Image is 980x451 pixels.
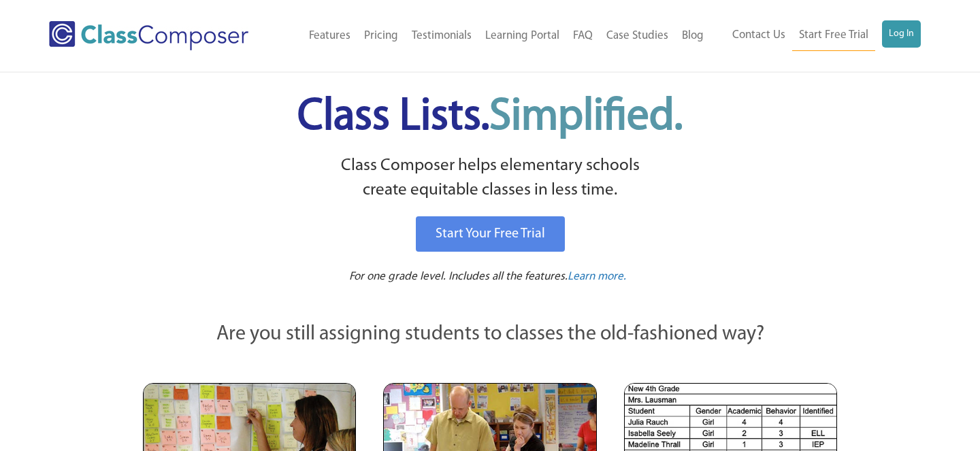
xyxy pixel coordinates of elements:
span: For one grade level. Includes all the features. [349,271,568,282]
a: Pricing [357,21,405,51]
a: Learn more. [568,269,626,286]
a: Blog [675,21,710,51]
a: Case Studies [600,21,675,51]
span: Start Your Free Trial [436,227,545,241]
nav: Header Menu [710,20,921,51]
a: Start Free Trial [792,20,875,51]
img: Class Composer [49,21,248,50]
span: Class Lists. [297,95,683,139]
a: FAQ [566,21,600,51]
p: Class Composer helps elementary schools create equitable classes in less time. [141,154,839,203]
a: Start Your Free Trial [416,216,565,252]
a: Log In [882,20,921,48]
a: Learning Portal [478,21,566,51]
span: Simplified. [489,95,683,139]
a: Contact Us [725,20,792,50]
a: Testimonials [405,21,478,51]
a: Features [302,21,357,51]
p: Are you still assigning students to classes the old-fashioned way? [143,320,837,350]
nav: Header Menu [280,21,710,51]
span: Learn more. [568,271,626,282]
